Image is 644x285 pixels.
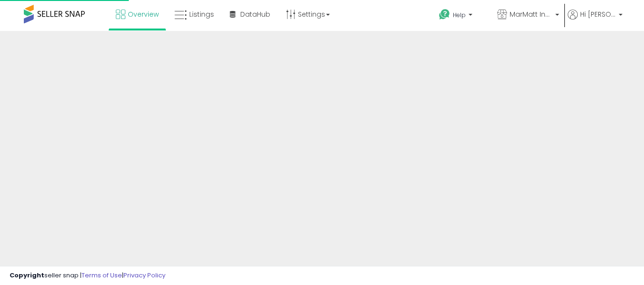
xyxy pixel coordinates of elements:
a: Hi [PERSON_NAME] [568,10,623,31]
strong: Copyright [10,271,44,280]
span: Overview [128,10,159,19]
span: Listings [189,10,214,19]
i: Get Help [439,9,450,20]
div: seller snap | | [10,271,165,280]
span: Hi [PERSON_NAME] [580,10,616,19]
span: MarMatt Industries LLC [510,10,552,19]
a: Privacy Policy [123,271,165,280]
span: DataHub [240,10,270,19]
a: Terms of Use [82,271,122,280]
a: Help [431,1,489,31]
span: Help [453,11,466,19]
